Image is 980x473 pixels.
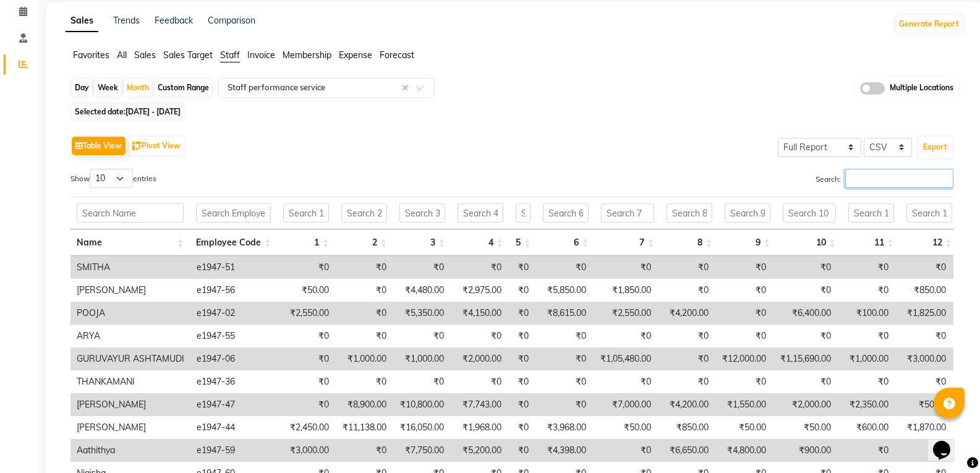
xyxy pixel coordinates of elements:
[70,416,190,439] td: [PERSON_NAME]
[657,347,715,370] td: ₹0
[890,82,953,95] span: Multiple Locations
[113,15,140,26] a: Trends
[535,416,592,439] td: ₹3,968.00
[126,107,181,116] span: [DATE] - [DATE]
[277,229,335,256] th: 1: activate to sort column ascending
[657,370,715,393] td: ₹0
[190,279,278,302] td: e1947-56
[508,393,535,416] td: ₹0
[657,393,715,416] td: ₹4,200.00
[190,393,278,416] td: e1947-47
[535,256,592,279] td: ₹0
[278,347,335,370] td: ₹0
[393,279,450,302] td: ₹4,480.00
[718,229,777,256] th: 9: activate to sort column ascending
[772,347,837,370] td: ₹1,15,690.00
[837,256,895,279] td: ₹0
[70,439,190,462] td: Aathithya
[393,256,450,279] td: ₹0
[895,347,952,370] td: ₹3,000.00
[715,393,772,416] td: ₹1,550.00
[278,256,335,279] td: ₹0
[278,370,335,393] td: ₹0
[895,256,952,279] td: ₹0
[278,325,335,347] td: ₹0
[535,439,592,462] td: ₹4,398.00
[70,169,156,188] label: Show entries
[592,347,657,370] td: ₹1,05,480.00
[72,104,184,119] span: Selected date:
[508,439,535,462] td: ₹0
[393,393,450,416] td: ₹10,800.00
[335,370,393,393] td: ₹0
[70,370,190,393] td: THANKAMANI
[124,79,152,96] div: Month
[715,279,772,302] td: ₹0
[535,302,592,325] td: ₹8,615.00
[190,370,278,393] td: e1947-36
[70,229,190,256] th: Name: activate to sort column ascending
[667,203,712,223] input: Search 8
[772,279,837,302] td: ₹0
[399,203,445,223] input: Search 3
[380,49,414,61] span: Forecast
[335,302,393,325] td: ₹0
[516,203,530,223] input: Search 5
[283,203,329,223] input: Search 1
[725,203,770,223] input: Search 9
[155,79,212,96] div: Custom Range
[508,370,535,393] td: ₹0
[190,347,278,370] td: e1947-06
[895,439,952,462] td: ₹0
[335,416,393,439] td: ₹11,138.00
[393,325,450,347] td: ₹0
[845,169,953,188] input: Search:
[335,279,393,302] td: ₹0
[66,10,98,32] a: Sales
[393,229,451,256] th: 3: activate to sort column ascending
[451,229,509,256] th: 4: activate to sort column ascending
[715,439,772,462] td: ₹4,800.00
[72,79,92,96] div: Day
[335,439,393,462] td: ₹0
[132,142,142,151] img: pivot.png
[335,256,393,279] td: ₹0
[508,416,535,439] td: ₹0
[278,279,335,302] td: ₹50.00
[837,370,895,393] td: ₹0
[70,302,190,325] td: POOJA
[247,49,275,61] span: Invoice
[508,347,535,370] td: ₹0
[190,325,278,347] td: e1947-55
[592,256,657,279] td: ₹0
[70,279,190,302] td: [PERSON_NAME]
[837,279,895,302] td: ₹0
[837,325,895,347] td: ₹0
[190,439,278,462] td: e1947-59
[73,49,109,61] span: Favorites
[70,256,190,279] td: SMITHA
[450,370,508,393] td: ₹0
[783,203,836,223] input: Search 10
[895,325,952,347] td: ₹0
[900,229,958,256] th: 12: activate to sort column ascending
[339,49,372,61] span: Expense
[657,416,715,439] td: ₹850.00
[196,203,271,223] input: Search Employee Code
[592,302,657,325] td: ₹2,550.00
[918,137,952,158] button: Export
[657,256,715,279] td: ₹0
[335,347,393,370] td: ₹1,000.00
[458,203,503,223] input: Search 4
[509,229,537,256] th: 5: activate to sort column ascending
[450,302,508,325] td: ₹4,150.00
[601,203,654,223] input: Search 7
[660,229,718,256] th: 8: activate to sort column ascending
[155,15,193,26] a: Feedback
[508,302,535,325] td: ₹0
[592,325,657,347] td: ₹0
[816,169,953,188] label: Search:
[592,370,657,393] td: ₹0
[657,279,715,302] td: ₹0
[450,393,508,416] td: ₹7,743.00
